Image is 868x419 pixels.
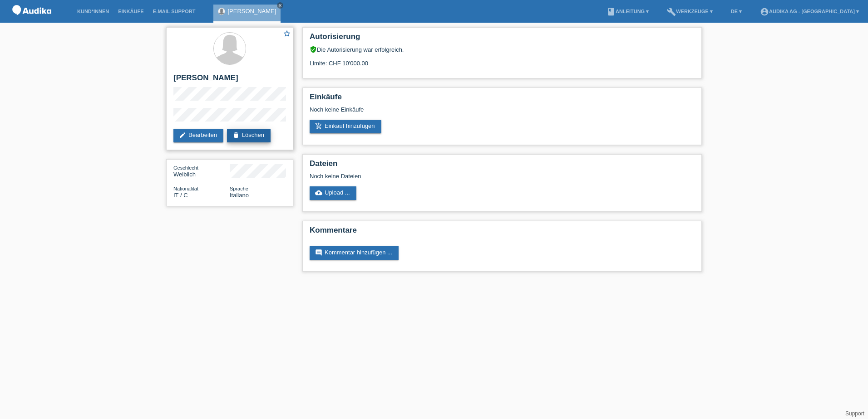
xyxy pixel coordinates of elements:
div: Noch keine Dateien [310,173,587,180]
div: Limite: CHF 10'000.00 [310,53,695,67]
a: close [277,2,283,9]
i: comment [315,249,322,256]
h2: Kommentare [310,226,695,239]
i: build [667,7,676,16]
i: cloud_upload [315,189,322,196]
a: commentKommentar hinzufügen ... [310,246,399,260]
a: buildWerkzeuge ▾ [662,9,717,14]
div: Weiblich [173,164,230,178]
i: star_border [283,29,291,38]
span: Sprache [230,186,248,191]
a: Kund*innen [73,9,113,14]
i: account_circle [760,7,769,16]
a: Einkäufe [113,9,148,14]
a: editBearbeiten [173,129,223,142]
div: Noch keine Einkäufe [310,106,695,120]
i: book [607,7,616,16]
span: Nationalität [173,186,198,191]
h2: Einkäufe [310,93,695,106]
a: Support [845,410,864,417]
span: Italien / C / 02.01.1978 [173,192,188,199]
a: account_circleAudika AG - [GEOGRAPHIC_DATA] ▾ [755,9,863,14]
h2: Autorisierung [310,32,695,46]
a: star_border [283,29,291,39]
i: verified_user [310,46,317,53]
a: [PERSON_NAME] [227,8,276,15]
a: E-Mail Support [148,9,200,14]
a: cloud_uploadUpload ... [310,186,356,200]
a: add_shopping_cartEinkauf hinzufügen [310,120,381,133]
a: POS — MF Group [9,18,54,24]
i: edit [179,132,186,139]
h2: Dateien [310,159,695,173]
a: DE ▾ [726,9,746,14]
span: Geschlecht [173,165,198,171]
i: close [278,3,282,8]
h2: [PERSON_NAME] [173,73,286,87]
i: delete [232,132,240,139]
div: Die Autorisierung war erfolgreich. [310,46,695,53]
span: Italiano [230,192,249,199]
i: add_shopping_cart [315,122,322,130]
a: bookAnleitung ▾ [602,9,653,14]
a: deleteLöschen [227,129,271,142]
